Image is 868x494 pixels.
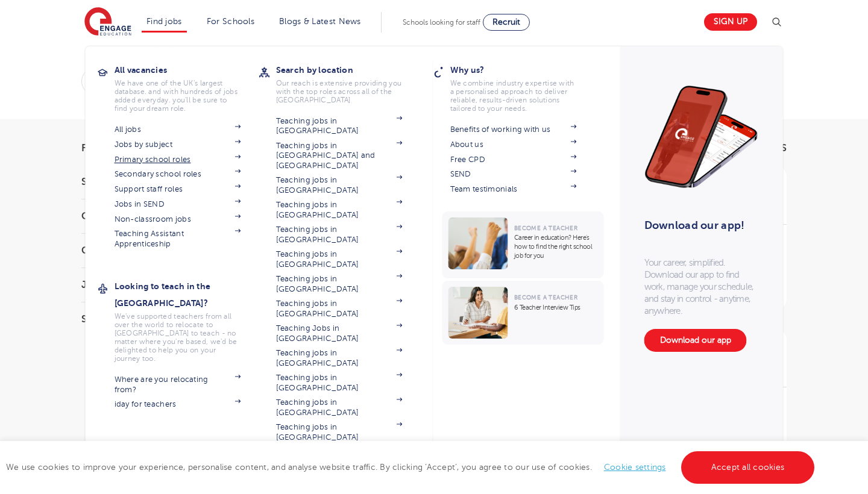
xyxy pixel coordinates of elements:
a: Jobs by subject [115,140,241,149]
a: Secondary school roles [115,169,241,179]
a: iday for teachers [115,399,241,409]
a: Cookie settings [604,463,666,472]
a: Accept all cookies [681,451,815,484]
a: Teaching Jobs in [GEOGRAPHIC_DATA] [276,324,403,343]
a: Teaching jobs in [GEOGRAPHIC_DATA] [276,225,403,245]
a: Teaching jobs in [GEOGRAPHIC_DATA] [276,175,403,195]
a: Search by locationOur reach is extensive providing you with the top roles across all of the [GEOG... [276,61,421,104]
h3: All vacancies [115,61,259,78]
p: 6 Teacher Interview Tips [514,303,598,312]
a: For Schools [207,17,254,26]
span: Become a Teacher [514,294,577,301]
a: Teaching jobs in [GEOGRAPHIC_DATA] [276,274,403,294]
h3: Sector [81,314,214,324]
span: Become a Teacher [514,225,577,231]
a: Teaching jobs in [GEOGRAPHIC_DATA] [276,373,403,393]
p: Our reach is extensive providing you with the top roles across all of the [GEOGRAPHIC_DATA] [276,79,403,104]
a: Teaching jobs in [GEOGRAPHIC_DATA] [276,348,403,368]
a: Jobs in SEND [115,199,241,209]
a: SEND [450,169,577,179]
span: Filters [81,143,118,153]
h3: County [81,211,214,221]
p: Career in education? Here’s how to find the right school job for you [514,233,598,260]
a: Primary school roles [115,155,241,164]
h3: Looking to teach in the [GEOGRAPHIC_DATA]? [115,278,259,311]
h3: Start Date [81,177,214,187]
span: Schools looking for staff [403,18,480,27]
a: Teaching Assistant Apprenticeship [115,229,241,249]
a: Teaching jobs in [GEOGRAPHIC_DATA] [276,398,403,417]
a: Become a TeacherCareer in education? Here’s how to find the right school job for you [442,211,607,278]
div: Submit [81,67,653,95]
h3: Job Type [81,280,214,290]
a: Teaching jobs in [GEOGRAPHIC_DATA] [276,116,403,136]
a: Support staff roles [115,184,241,194]
a: Free CPD [450,155,577,164]
a: Teaching jobs in [GEOGRAPHIC_DATA] [276,249,403,269]
h3: City [81,246,214,255]
h3: Download our app! [644,212,753,239]
a: Why us?We combine industry expertise with a personalised approach to deliver reliable, results-dr... [450,61,595,113]
p: Your career, simplified. Download our app to find work, manage your schedule, and stay in control... [644,257,759,317]
p: We combine industry expertise with a personalised approach to deliver reliable, results-driven so... [450,79,577,113]
a: Looking to teach in the [GEOGRAPHIC_DATA]?We've supported teachers from all over the world to rel... [115,278,259,363]
a: Sign up [704,13,757,31]
a: Teaching jobs in [GEOGRAPHIC_DATA] and [GEOGRAPHIC_DATA] [276,141,403,170]
a: Recruit [483,14,530,31]
a: Download our app [644,329,747,352]
img: Engage Education [84,7,131,37]
a: All vacanciesWe have one of the UK's largest database. and with hundreds of jobs added everyday. ... [115,61,259,113]
p: We've supported teachers from all over the world to relocate to [GEOGRAPHIC_DATA] to teach - no m... [115,312,241,363]
a: Teaching jobs in [GEOGRAPHIC_DATA] [276,200,403,220]
a: Benefits of working with us [450,125,577,134]
a: About us [450,140,577,149]
h3: Why us? [450,61,595,78]
a: Teaching jobs in [GEOGRAPHIC_DATA] [276,299,403,319]
a: Where are you relocating from? [115,375,241,395]
a: Non-classroom jobs [115,214,241,224]
a: Teaching jobs in [GEOGRAPHIC_DATA] [276,422,403,442]
span: Recruit [492,17,520,27]
a: Find jobs [146,17,182,26]
h3: Search by location [276,61,421,78]
span: We use cookies to improve your experience, personalise content, and analyse website traffic. By c... [6,463,817,472]
a: All jobs [115,125,241,134]
a: Become a Teacher6 Teacher Interview Tips [442,281,607,345]
a: Team testimonials [450,184,577,194]
a: Blogs & Latest News [279,17,361,26]
p: We have one of the UK's largest database. and with hundreds of jobs added everyday. you'll be sur... [115,79,241,113]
